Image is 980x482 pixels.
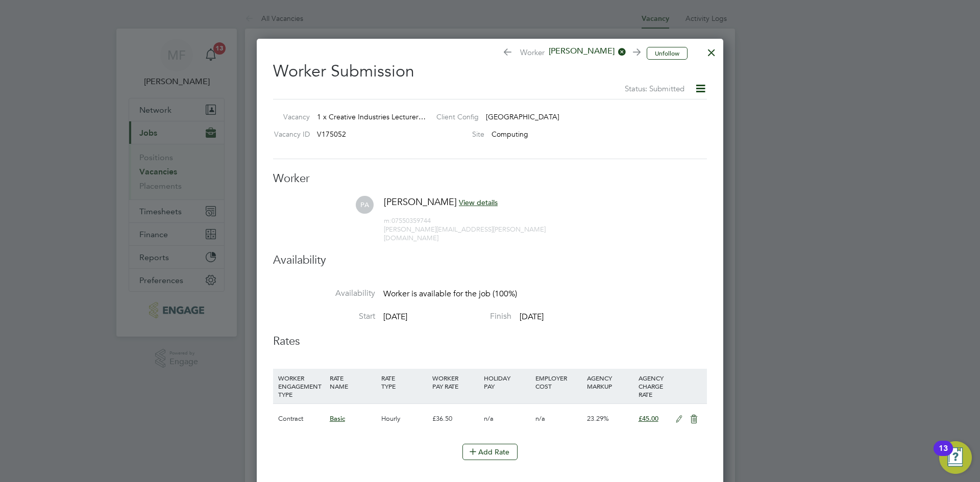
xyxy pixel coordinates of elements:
[269,112,310,121] label: Vacancy
[379,404,430,434] div: Hourly
[430,369,481,395] div: WORKER PAY RATE
[639,414,658,423] span: £45.00
[383,289,517,299] span: Worker is available for the job (100%)
[428,130,484,139] label: Site
[409,311,511,322] label: Finish
[533,369,584,395] div: EMPLOYER COST
[273,288,375,299] label: Availability
[379,369,430,395] div: RATE TYPE
[502,46,639,60] span: Worker
[459,198,498,207] span: View details
[535,414,545,423] span: n/a
[273,171,707,186] h3: Worker
[384,196,457,208] span: [PERSON_NAME]
[276,369,327,403] div: WORKER ENGAGEMENT TYPE
[273,311,375,322] label: Start
[356,196,374,214] span: PA
[430,404,481,434] div: £36.50
[327,369,379,395] div: RATE NAME
[330,414,345,423] span: Basic
[492,130,528,139] span: Computing
[428,112,479,121] label: Client Config
[484,414,494,423] span: n/a
[273,334,707,349] h3: Rates
[276,404,327,434] div: Contract
[647,47,688,60] button: Unfollow
[587,414,609,423] span: 23.29%
[545,46,626,57] span: [PERSON_NAME]
[317,112,426,121] span: 1 x Creative Industries Lecturer…
[273,253,707,268] h3: Availability
[384,216,391,225] span: m:
[481,369,533,395] div: HOLIDAY PAY
[383,312,407,322] span: [DATE]
[939,441,972,474] button: Open Resource Center, 13 new notifications
[636,369,670,403] div: AGENCY CHARGE RATE
[317,130,346,139] span: V175052
[384,216,431,225] span: 07550359744
[584,369,636,395] div: AGENCY MARKUP
[273,53,707,95] h2: Worker Submission
[269,130,310,139] label: Vacancy ID
[625,84,684,93] span: Status: Submitted
[384,225,546,242] span: [PERSON_NAME][EMAIL_ADDRESS][PERSON_NAME][DOMAIN_NAME]
[486,112,559,121] span: [GEOGRAPHIC_DATA]
[520,312,544,322] span: [DATE]
[462,444,518,460] button: Add Rate
[939,448,948,462] div: 13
